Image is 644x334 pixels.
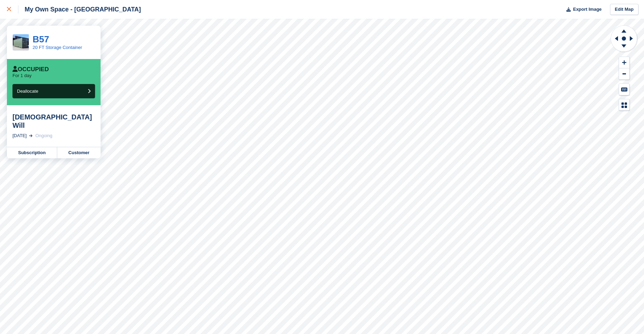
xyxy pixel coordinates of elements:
span: Export Image [573,6,601,13]
button: Zoom In [619,57,629,68]
a: 20 FT Storage Container [33,45,82,50]
a: B57 [33,34,49,44]
button: Deallocate [12,84,95,98]
button: Zoom Out [619,68,629,80]
a: Customer [57,147,101,158]
span: Deallocate [17,89,38,94]
div: Occupied [12,66,49,73]
div: [DEMOGRAPHIC_DATA] Will [12,113,95,130]
a: Subscription [7,147,57,158]
div: [DATE] [12,132,27,139]
button: Export Image [562,4,602,15]
button: Keyboard Shortcuts [619,84,629,95]
div: Ongoing [35,132,52,139]
p: For 1 day [12,73,32,78]
img: CSS_Pricing_20ftContainer_683x683.jpg [13,34,29,50]
a: Edit Map [610,4,638,15]
button: Map Legend [619,99,629,111]
img: arrow-right-light-icn-cde0832a797a2874e46488d9cf13f60e5c3a73dbe684e267c42b8395dfbc2abf.svg [29,134,33,137]
div: My Own Space - [GEOGRAPHIC_DATA] [18,5,141,14]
